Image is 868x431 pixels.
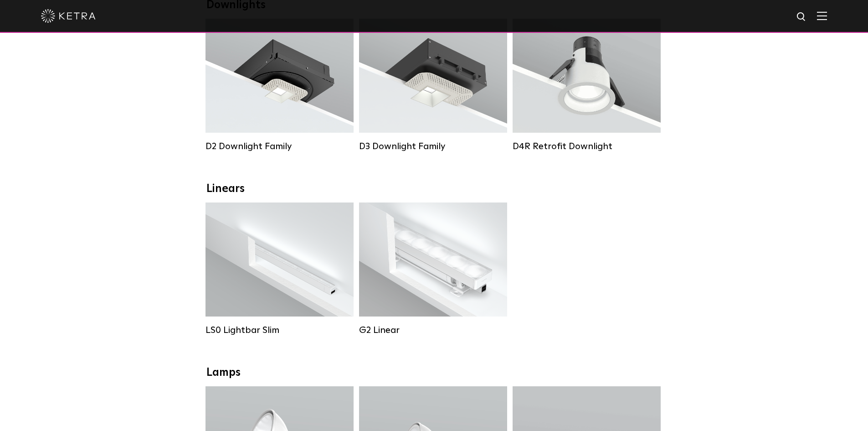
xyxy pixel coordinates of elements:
img: ketra-logo-2019-white [41,9,96,23]
a: D4R Retrofit Downlight Lumen Output:800Colors:White / BlackBeam Angles:15° / 25° / 40° / 60°Watta... [513,19,661,152]
a: D3 Downlight Family Lumen Output:700 / 900 / 1100Colors:White / Black / Silver / Bronze / Paintab... [359,19,507,152]
div: D2 Downlight Family [205,141,354,152]
div: LS0 Lightbar Slim [205,325,354,336]
div: Lamps [206,366,662,379]
img: Hamburger%20Nav.svg [817,11,827,20]
img: search icon [796,11,807,23]
div: Linears [206,182,662,196]
a: LS0 Lightbar Slim Lumen Output:200 / 350Colors:White / BlackControl:X96 Controller [205,203,354,336]
a: D2 Downlight Family Lumen Output:1200Colors:White / Black / Gloss Black / Silver / Bronze / Silve... [205,19,354,152]
a: G2 Linear Lumen Output:400 / 700 / 1000Colors:WhiteBeam Angles:Flood / [GEOGRAPHIC_DATA] / Narrow... [359,203,507,336]
div: G2 Linear [359,325,507,336]
div: D3 Downlight Family [359,141,507,152]
div: D4R Retrofit Downlight [513,141,661,152]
